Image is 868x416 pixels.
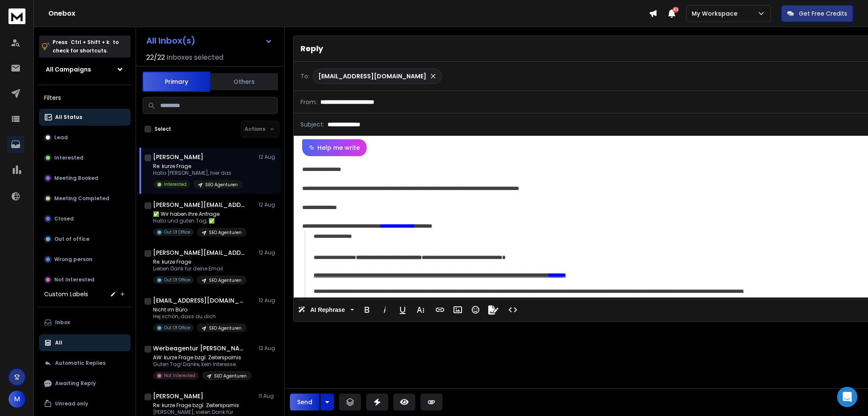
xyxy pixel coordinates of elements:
[259,345,278,352] p: 12 Aug
[39,92,131,104] h3: Filters
[146,36,195,45] h1: All Inbox(s)
[39,129,131,146] button: Lead
[139,32,279,49] button: All Inbox(s)
[153,153,203,161] h1: [PERSON_NAME]
[153,211,247,218] p: ✅ Wir haben Ihre Anfrage
[153,306,247,313] p: Nicht im Büro
[55,339,62,346] p: All
[155,126,171,132] label: Select
[259,249,278,256] p: 12 Aug
[164,181,186,187] p: Interested
[55,400,88,407] p: Unread only
[153,201,246,209] h1: [PERSON_NAME][EMAIL_ADDRESS][DOMAIN_NAME]
[209,325,242,331] p: SEO Agenturen
[54,195,109,202] p: Meeting Completed
[153,409,243,416] p: [PERSON_NAME], vielen Dank für
[210,72,278,91] button: Others
[302,139,367,156] button: Help me write
[395,301,411,318] button: Underline (Ctrl+U)
[164,229,190,235] p: Out Of Office
[359,301,375,318] button: Bold (Ctrl+B)
[55,360,106,366] p: Automatic Replies
[54,236,89,242] p: Out of office
[467,301,484,318] button: Emoticons
[205,182,238,188] p: SEO Agenturen
[54,276,95,283] p: Not Interested
[300,72,309,80] p: To:
[54,175,98,182] p: Meeting Booked
[164,372,195,379] p: Not Interested
[209,277,242,284] p: SEO Agenturen
[153,354,252,361] p: AW: kurze Frage bzgl. Zeitersparnis
[153,296,246,305] h1: [EMAIL_ADDRESS][DOMAIN_NAME]
[153,259,247,265] p: Re: kurze Frage
[153,218,247,224] p: Hallo und guten Tag, ✅
[799,9,847,18] p: Get Free Credits
[142,72,210,92] button: Primary
[146,52,165,63] span: 22 / 22
[54,256,92,263] p: Wrong person
[153,392,203,400] h1: [PERSON_NAME]
[39,231,131,248] button: Out of office
[39,271,131,288] button: Not Interested
[153,170,243,176] p: Hallo [PERSON_NAME], hier das
[70,37,111,47] span: Ctrl + Shift + k
[259,201,278,208] p: 12 Aug
[837,387,857,407] div: Open Intercom Messenger
[39,210,131,227] button: Closed
[39,149,131,166] button: Interested
[296,301,356,318] button: AI Rephrase
[54,215,74,222] p: Closed
[39,375,131,392] button: Awaiting Reply
[39,170,131,187] button: Meeting Booked
[8,8,25,24] img: logo
[412,301,428,318] button: More Text
[259,154,278,160] p: 12 Aug
[48,8,649,19] h1: Onebox
[153,313,247,320] p: Hej schön, dass du dich
[39,355,131,372] button: Automatic Replies
[673,7,679,13] span: 42
[164,277,190,283] p: Out Of Office
[377,301,393,318] button: Italic (Ctrl+I)
[259,297,278,304] p: 12 Aug
[39,314,131,331] button: Inbox
[318,72,426,80] p: [EMAIL_ADDRESS][DOMAIN_NAME]
[209,229,242,236] p: SEO Agenturen
[44,290,88,298] h3: Custom Labels
[53,38,119,55] p: Press to check for shortcuts.
[692,9,741,18] p: My Workspace
[300,98,317,106] p: From:
[54,154,83,161] p: Interested
[8,391,25,408] button: M
[485,301,501,318] button: Signature
[46,65,91,74] h1: All Campaigns
[39,395,131,412] button: Unread only
[54,134,68,141] p: Lead
[55,319,70,326] p: Inbox
[309,306,347,314] span: AI Rephrase
[450,301,466,318] button: Insert Image (Ctrl+P)
[781,5,853,22] button: Get Free Credits
[432,301,448,318] button: Insert Link (Ctrl+K)
[259,393,278,399] p: 11 Aug
[153,402,243,409] p: Re: kurze Frage bzgl. Zeitersparnis
[214,373,247,379] p: SEO Agenturen
[153,248,246,257] h1: [PERSON_NAME][EMAIL_ADDRESS][DOMAIN_NAME]
[153,344,246,353] h1: Werbeagentur [PERSON_NAME]-Design e.K.
[153,361,252,368] p: Guten Tag! Danke, kein Interesse.
[153,163,243,170] p: Re: kurze Frage
[39,190,131,207] button: Meeting Completed
[505,301,521,318] button: Code View
[300,120,324,129] p: Subject:
[55,114,82,121] p: All Status
[39,334,131,351] button: All
[55,380,96,387] p: Awaiting Reply
[39,61,131,78] button: All Campaigns
[39,109,131,126] button: All Status
[164,325,190,331] p: Out Of Office
[290,394,320,410] button: Send
[300,43,323,55] p: Reply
